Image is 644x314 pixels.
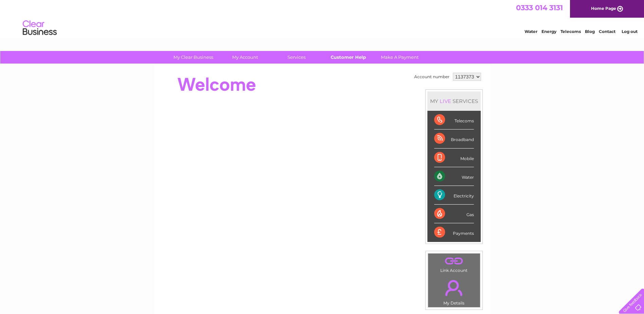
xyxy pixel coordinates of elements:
[434,167,474,186] div: Water
[434,205,474,223] div: Gas
[430,276,478,300] a: .
[434,186,474,205] div: Electricity
[438,98,453,104] div: LIVE
[269,51,325,64] a: Services
[434,129,474,148] div: Broadband
[434,149,474,167] div: Mobile
[525,29,537,34] a: Water
[165,51,221,64] a: My Clear Business
[412,71,451,83] td: Account number
[434,111,474,129] div: Telecoms
[217,51,273,64] a: My Account
[434,223,474,242] div: Payments
[162,4,483,33] div: Clear Business is a trading name of Verastar Limited (registered in [GEOGRAPHIC_DATA] No. 3667643...
[430,255,478,267] a: .
[320,51,376,64] a: Customer Help
[428,274,480,308] td: My Details
[599,29,615,34] a: Contact
[22,18,57,38] img: logo.png
[516,3,563,12] a: 0333 014 3131
[372,51,428,64] a: Make A Payment
[622,29,638,34] a: Log out
[560,29,581,34] a: Telecoms
[585,29,595,34] a: Blog
[427,91,481,111] div: MY SERVICES
[541,29,556,34] a: Energy
[428,253,480,275] td: Link Account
